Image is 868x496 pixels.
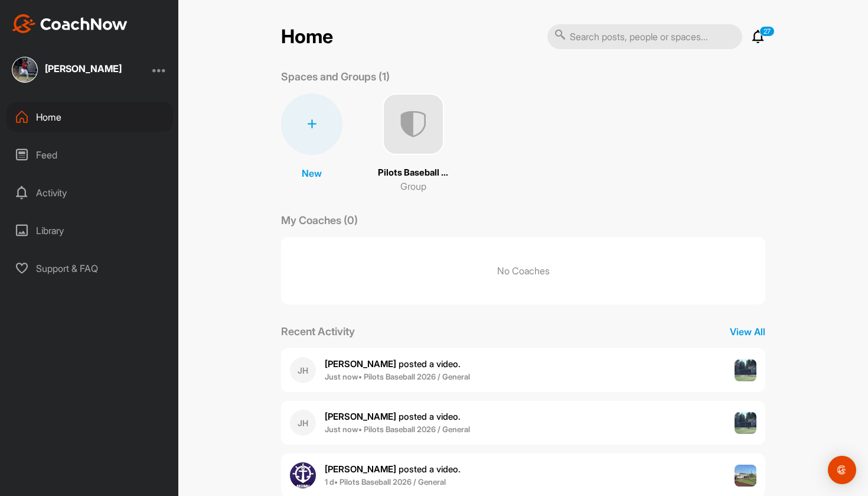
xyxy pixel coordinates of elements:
b: Just now • Pilots Baseball 2026 / General [325,372,470,381]
a: Pilots Baseball 2026Group [378,93,449,193]
p: 27 [759,26,775,37]
b: [PERSON_NAME] [325,463,396,475]
img: CoachNow [12,14,128,33]
p: Spaces and Groups (1) [281,69,390,85]
img: uAAAAAElFTkSuQmCC [383,93,444,155]
p: New [302,166,322,180]
img: user avatar [290,462,316,488]
div: Support & FAQ [6,254,173,283]
div: [PERSON_NAME] [45,64,122,73]
p: Group [400,179,426,193]
span: posted a video . [325,463,461,475]
img: post image [735,359,757,382]
div: JH [290,410,316,436]
img: post image [735,465,757,487]
b: [PERSON_NAME] [325,358,396,369]
img: square_9b118221e56dba4b32f5f1f4a524561e.jpg [12,57,38,83]
p: Pilots Baseball 2026 [378,166,449,180]
b: Just now • Pilots Baseball 2026 / General [325,424,470,434]
img: post image [735,412,757,435]
p: View All [730,325,765,339]
input: Search posts, people or spaces... [547,24,742,49]
span: posted a video . [325,411,461,422]
div: JH [290,357,316,383]
b: 1 d • Pilots Baseball 2026 / General [325,477,446,487]
div: Home [6,102,173,132]
span: posted a video . [325,358,461,369]
p: Recent Activity [281,323,355,339]
div: Open Intercom Messenger [828,456,856,484]
h2: Home [281,25,333,48]
div: Library [6,216,173,245]
b: [PERSON_NAME] [325,411,396,422]
p: My Coaches (0) [281,212,358,228]
div: Activity [6,178,173,208]
div: Feed [6,140,173,170]
p: No Coaches [281,237,765,304]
